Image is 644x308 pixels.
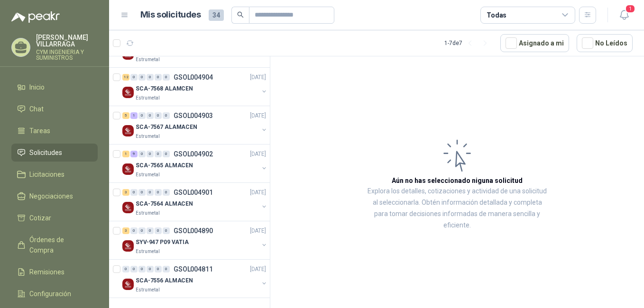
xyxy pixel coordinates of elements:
[174,266,213,272] p: GSOL004811
[163,266,170,272] div: 0
[136,161,193,170] p: SCA-7565 ALMACEN
[237,11,244,18] span: search
[11,285,98,303] a: Configuración
[147,266,154,272] div: 0
[130,112,138,119] div: 1
[122,266,129,272] div: 0
[136,199,193,208] p: SCA-7564 ALMACEN
[122,148,268,179] a: 1 9 0 0 0 0 GSOL004902[DATE] Company LogoSCA-7565 ALMACENEstrumetal
[136,238,189,247] p: SYV-947 P09 VATIA
[155,151,162,157] div: 0
[36,49,98,61] p: CYM INGENIERIA Y SUMINISTROS
[122,87,134,98] img: Company Logo
[130,189,138,196] div: 0
[122,202,134,213] img: Company Logo
[138,74,146,81] div: 0
[250,188,266,197] p: [DATE]
[36,34,98,47] p: [PERSON_NAME] VILLARRAGA
[136,276,193,285] p: SCA-7556 ALMACEN
[29,267,64,277] span: Remisiones
[155,227,162,234] div: 0
[147,151,154,157] div: 0
[29,235,89,255] span: Órdenes de Compra
[155,74,162,81] div: 0
[122,125,134,136] img: Company Logo
[136,84,193,93] p: SCA-7568 ALAMCEN
[250,265,266,274] p: [DATE]
[136,94,160,102] p: Estrumetal
[136,209,160,217] p: Estrumetal
[250,226,266,236] p: [DATE]
[29,213,51,223] span: Cotizar
[122,263,268,294] a: 0 0 0 0 0 0 GSOL004811[DATE] Company LogoSCA-7556 ALMACENEstrumetal
[140,8,201,22] h1: Mis solicitudes
[29,191,73,201] span: Negociaciones
[11,165,98,183] a: Licitaciones
[163,112,170,119] div: 0
[174,112,213,119] p: GSOL004903
[136,286,160,294] p: Estrumetal
[29,104,44,114] span: Chat
[136,133,160,140] p: Estrumetal
[11,209,98,227] a: Cotizar
[11,144,98,162] a: Solicitudes
[147,112,154,119] div: 0
[122,189,129,196] div: 3
[29,82,45,92] span: Inicio
[29,147,62,158] span: Solicitudes
[147,74,154,81] div: 0
[365,186,549,231] p: Explora los detalles, cotizaciones y actividad de una solicitud al seleccionarla. Obtén informaci...
[130,151,138,157] div: 9
[11,100,98,118] a: Chat
[174,151,213,157] p: GSOL004902
[122,279,134,290] img: Company Logo
[11,11,60,23] img: Logo peakr
[122,163,134,175] img: Company Logo
[163,189,170,196] div: 0
[122,72,268,102] a: 12 0 0 0 0 0 GSOL004904[DATE] Company LogoSCA-7568 ALAMCENEstrumetal
[392,175,523,186] h3: Aún no has seleccionado niguna solicitud
[29,169,64,180] span: Licitaciones
[29,289,71,299] span: Configuración
[122,240,134,252] img: Company Logo
[122,227,129,234] div: 3
[209,9,224,21] span: 34
[122,151,129,157] div: 1
[138,227,146,234] div: 0
[163,227,170,234] div: 0
[250,73,266,82] p: [DATE]
[174,227,213,234] p: GSOL004890
[11,78,98,96] a: Inicio
[136,248,160,255] p: Estrumetal
[487,10,506,20] div: Todas
[147,227,154,234] div: 0
[122,187,268,217] a: 3 0 0 0 0 0 GSOL004901[DATE] Company LogoSCA-7564 ALMACENEstrumetal
[163,151,170,157] div: 0
[174,189,213,196] p: GSOL004901
[130,266,138,272] div: 0
[250,150,266,159] p: [DATE]
[500,34,569,52] button: Asignado a mi
[136,56,160,63] p: Estrumetal
[163,74,170,81] div: 0
[11,187,98,205] a: Negociaciones
[138,151,146,157] div: 0
[625,4,635,13] span: 1
[130,227,138,234] div: 0
[122,225,268,255] a: 3 0 0 0 0 0 GSOL004890[DATE] Company LogoSYV-947 P09 VATIAEstrumetal
[11,263,98,281] a: Remisiones
[29,126,50,136] span: Tareas
[122,74,129,81] div: 12
[122,112,129,119] div: 5
[136,123,197,132] p: SCA-7567 ALAMACEN
[155,189,162,196] div: 0
[616,7,633,24] button: 1
[250,111,266,120] p: [DATE]
[136,171,160,179] p: Estrumetal
[444,36,493,51] div: 1 - 7 de 7
[174,74,213,81] p: GSOL004904
[130,74,138,81] div: 0
[138,112,146,119] div: 0
[138,189,146,196] div: 0
[155,112,162,119] div: 0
